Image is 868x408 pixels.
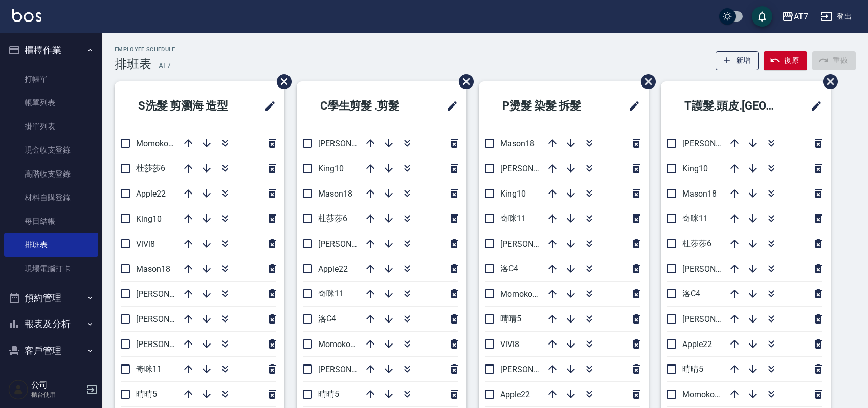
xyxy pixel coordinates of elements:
[136,314,202,324] span: [PERSON_NAME]7
[682,139,748,148] span: [PERSON_NAME]2
[500,390,530,399] span: Apple22
[115,57,151,71] h3: 排班表
[318,289,344,298] span: 奇咪11
[4,233,98,256] a: 排班表
[804,94,822,118] span: 修改班表的標題
[777,6,812,27] button: AT7
[500,264,518,273] span: 洛C4
[440,94,458,118] span: 修改班表的標題
[682,164,708,174] span: King10
[318,189,352,199] span: Mason18
[136,289,202,299] span: [PERSON_NAME]9
[31,380,83,390] h5: 公司
[8,379,29,400] img: Person
[136,364,162,374] span: 奇咪11
[451,67,475,97] span: 刪除班表
[500,364,566,374] span: [PERSON_NAME]2
[318,314,336,324] span: 洛C4
[136,239,155,249] span: ViVi8
[318,264,348,274] span: Apple22
[487,88,609,124] h2: P燙髮 染髮 拆髮
[500,189,526,199] span: King10
[500,239,566,249] span: [PERSON_NAME]7
[115,46,175,53] h2: Employee Schedule
[4,91,98,115] a: 帳單列表
[4,115,98,138] a: 掛單列表
[258,94,276,118] span: 修改班表的標題
[752,6,772,27] button: save
[794,10,808,23] div: AT7
[123,88,251,124] h2: S洗髮 剪瀏海 造型
[136,389,157,399] span: 晴晴5
[318,164,344,174] span: King10
[318,139,384,148] span: [PERSON_NAME]9
[4,138,98,162] a: 現金收支登錄
[4,311,98,337] button: 報表及分析
[318,389,339,399] span: 晴晴5
[816,7,856,26] button: 登出
[136,189,166,199] span: Apple22
[682,213,708,223] span: 奇咪11
[500,213,526,223] span: 奇咪11
[4,162,98,186] a: 高階收支登錄
[682,314,748,324] span: [PERSON_NAME]7
[4,285,98,311] button: 預約管理
[151,60,171,71] h6: — AT7
[305,88,427,124] h2: C學生剪髮 .剪髮
[318,239,384,249] span: [PERSON_NAME]7
[622,94,640,118] span: 修改班表的標題
[500,139,535,148] span: Mason18
[318,339,360,349] span: Momoko12
[633,67,657,97] span: 刪除班表
[500,164,566,174] span: [PERSON_NAME]9
[136,139,177,148] span: Momoko12
[716,51,759,70] button: 新增
[4,186,98,209] a: 材料自購登錄
[500,314,521,324] span: 晴晴5
[136,339,202,349] span: [PERSON_NAME]2
[4,337,98,364] button: 客戶管理
[764,51,807,70] button: 復原
[12,9,41,22] img: Logo
[4,257,98,281] a: 現場電腦打卡
[682,339,712,349] span: Apple22
[318,364,384,374] span: [PERSON_NAME]2
[682,289,700,298] span: 洛C4
[4,209,98,233] a: 每日結帳
[500,289,542,299] span: Momoko12
[136,264,170,274] span: Mason18
[669,88,797,124] h2: T護髮.頭皮.[GEOGRAPHIC_DATA]
[4,37,98,63] button: 櫃檯作業
[318,213,347,223] span: 杜莎莎6
[269,67,293,97] span: 刪除班表
[815,67,839,97] span: 刪除班表
[31,390,83,399] p: 櫃台使用
[682,264,748,274] span: [PERSON_NAME]9
[136,214,162,224] span: King10
[4,363,98,390] button: 員工及薪資
[500,339,519,349] span: ViVi8
[682,390,724,399] span: Momoko12
[4,68,98,91] a: 打帳單
[136,163,165,173] span: 杜莎莎6
[682,239,711,248] span: 杜莎莎6
[682,189,717,199] span: Mason18
[682,364,703,374] span: 晴晴5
